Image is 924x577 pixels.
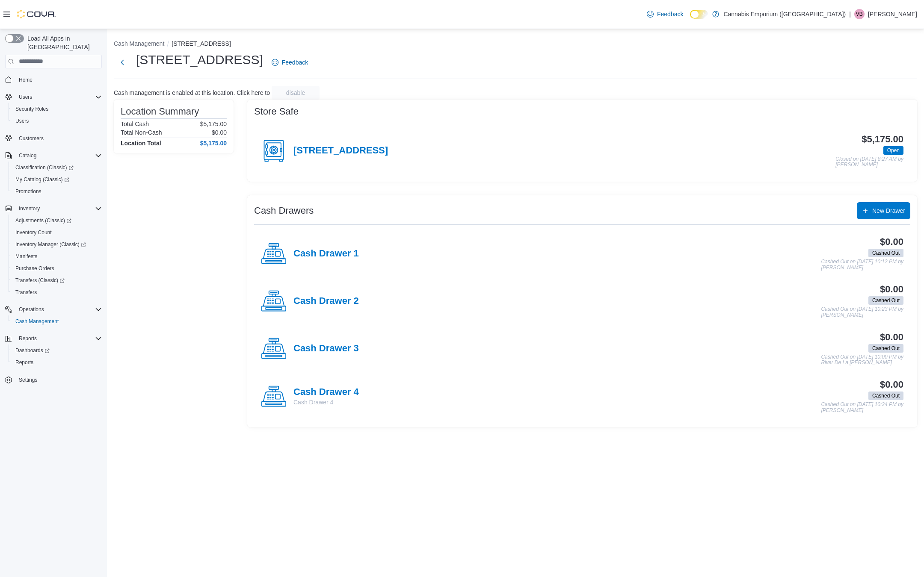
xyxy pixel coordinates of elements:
button: Transfers [9,286,105,298]
h3: Store Safe [254,106,299,117]
span: Inventory [19,205,40,212]
button: Cash Management [114,40,164,47]
h4: Location Total [121,140,161,147]
span: Reports [15,359,33,366]
span: Transfers (Classic) [12,275,102,286]
button: [STREET_ADDRESS] [172,40,231,47]
p: Cash Drawer 4 [293,398,359,406]
span: Reports [19,335,37,342]
span: Operations [19,306,44,313]
h3: $0.00 [880,237,903,247]
a: Inventory Manager (Classic) [9,238,105,250]
button: Manifests [9,250,105,262]
button: Next [114,54,131,71]
a: Manifests [12,251,41,262]
span: Transfers [12,287,102,297]
span: Cashed Out [868,296,903,305]
nav: Complex example [5,70,102,409]
span: New Drawer [872,206,905,215]
span: Cashed Out [872,249,900,257]
span: Classification (Classic) [15,164,74,171]
a: Dashboards [9,344,105,356]
p: Cashed Out on [DATE] 10:00 PM by River De La [PERSON_NAME] [821,354,903,366]
h1: [STREET_ADDRESS] [136,51,263,68]
p: | [849,9,851,19]
button: Reports [2,333,105,344]
h3: $0.00 [880,284,903,294]
span: Cashed Out [868,249,903,257]
h4: $5,175.00 [200,140,227,147]
button: Purchase Orders [9,262,105,274]
span: Catalog [15,150,102,161]
button: Promotions [9,185,105,197]
span: Cashed Out [872,392,900,400]
span: Cashed Out [868,392,903,400]
span: Cash Management [12,316,102,327]
h4: Cash Drawer 1 [293,248,359,259]
h4: Cash Drawer 3 [293,343,359,354]
a: My Catalog (Classic) [9,174,105,185]
p: Cashed Out on [DATE] 10:12 PM by [PERSON_NAME] [821,259,903,271]
a: Home [15,75,36,85]
span: Adjustments (Classic) [15,217,71,224]
a: Transfers [12,287,40,297]
h3: $5,175.00 [862,134,903,144]
span: Settings [15,374,102,385]
button: Users [9,115,105,127]
button: Inventory [15,203,43,214]
span: Settings [19,377,37,383]
a: Transfers (Classic) [9,274,105,286]
span: Reports [15,333,102,344]
span: My Catalog (Classic) [12,174,102,185]
span: Customers [19,135,44,142]
h3: $0.00 [880,332,903,342]
a: Settings [15,375,41,385]
a: Feedback [643,6,687,23]
span: Users [12,116,102,126]
span: Feedback [282,58,308,67]
a: Customers [15,133,47,144]
span: Users [19,94,32,100]
span: Dashboards [12,345,102,356]
span: Cashed Out [872,344,900,352]
a: Inventory Count [12,227,55,238]
button: Inventory [2,203,105,215]
a: Reports [12,357,37,368]
span: Cashed Out [872,297,900,304]
span: Inventory Count [15,229,52,236]
a: Feedback [268,54,311,71]
button: Home [2,74,105,86]
a: Classification (Classic) [9,162,105,174]
span: Users [15,118,29,124]
button: Reports [15,333,40,344]
h3: Location Summary [121,106,199,117]
p: [PERSON_NAME] [868,9,917,19]
span: Users [15,92,102,102]
span: Manifests [15,253,37,260]
span: Reports [12,357,102,368]
nav: An example of EuiBreadcrumbs [114,39,917,50]
span: Transfers (Classic) [15,277,65,284]
a: Transfers (Classic) [12,275,68,286]
h3: Cash Drawers [254,206,314,216]
span: Security Roles [12,104,102,114]
h4: Cash Drawer 4 [293,387,359,398]
p: Cash management is enabled at this location. Click here to [114,89,270,96]
span: Inventory Manager (Classic) [15,241,86,248]
button: Users [15,92,36,102]
img: Cova [17,10,56,18]
span: Home [15,74,102,85]
p: Cashed Out on [DATE] 10:24 PM by [PERSON_NAME] [821,402,903,413]
span: Open [887,147,900,154]
span: My Catalog (Classic) [15,176,69,183]
span: Dashboards [15,347,50,354]
button: Settings [2,374,105,386]
span: Promotions [12,186,102,197]
span: Catalog [19,152,36,159]
span: Purchase Orders [12,263,102,274]
h6: Total Cash [121,121,149,127]
a: Purchase Orders [12,263,58,274]
span: Feedback [657,10,683,18]
p: $0.00 [212,129,227,136]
